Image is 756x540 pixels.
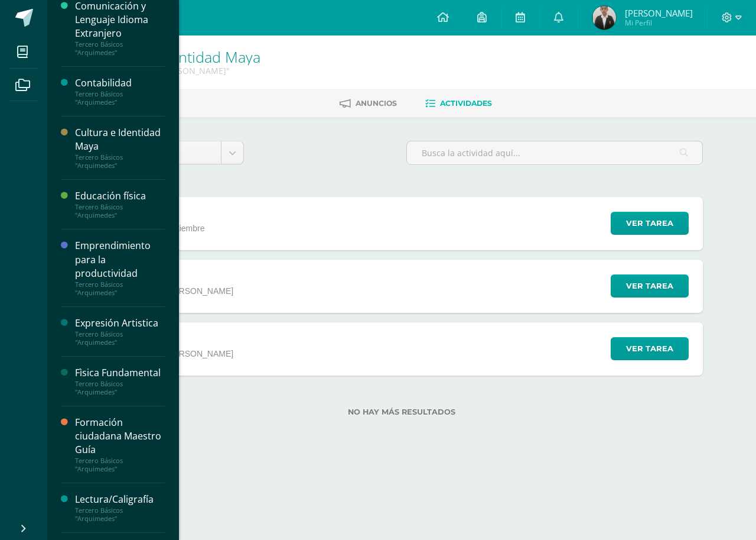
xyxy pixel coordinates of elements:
div: Lectura/Caligrafía [75,493,165,506]
div: Tercero Básicos "Arquimedes" [75,40,165,57]
span: Ver tarea [626,212,673,234]
a: Formación ciudadana Maestro GuíaTercero Básicos "Arquimedes" [75,416,165,473]
a: Actividades [425,94,492,113]
span: Actividades [440,99,492,108]
button: Ver tarea [611,274,689,298]
a: ContabilidadTercero Básicos "Arquimedes" [75,76,165,106]
a: Cultura e Identidad MayaTercero Básicos "Arquimedes" [75,126,165,170]
span: Anuncios [356,99,397,108]
a: Expresión ArtisticaTercero Básicos "Arquimedes" [75,316,165,347]
span: Ver tarea [626,338,673,360]
a: Emprendimiento para la productividadTercero Básicos "Arquimedes" [75,239,165,296]
div: Tercero Básicos "Arquimedes" [75,380,165,396]
div: Cultura e Identidad Maya [75,126,165,153]
a: Anuncios [340,94,397,113]
span: [PERSON_NAME] [625,7,693,19]
span: [DATE][PERSON_NAME] [139,286,233,296]
a: Educación físicaTercero Básicos "Arquimedes" [75,189,165,219]
button: Ver tarea [611,212,689,235]
input: Busca la actividad aquí... [407,141,702,164]
div: Tercero Básicos "Arquimedes" [75,203,165,219]
div: Tercero Básicos "Arquimedes" [75,330,165,347]
img: 9cba83c61a23d201a46ceb38024cea35.png [592,6,616,30]
div: Tercero Básicos "Arquimedes" [75,506,165,523]
div: Contabilidad [75,76,165,90]
div: Educación física [75,189,165,203]
div: Tercero Básicos "Arquimedes" [75,153,165,170]
button: Ver tarea [611,337,689,360]
div: Tercero Básicos "Arquimedes" [75,280,165,297]
div: Tercero Básicos "Arquimedes" [75,90,165,106]
div: Formación ciudadana Maestro Guía [75,416,165,457]
span: Ver tarea [626,275,673,297]
label: No hay más resultados [100,408,703,416]
span: [DATE][PERSON_NAME] [139,349,233,358]
a: Lectura/CaligrafíaTercero Básicos "Arquimedes" [75,493,165,523]
span: Mi Perfil [625,18,693,28]
div: Fìsica Fundamental [75,366,165,380]
a: Fìsica FundamentalTercero Básicos "Arquimedes" [75,366,165,396]
div: Tercero Básicos "Arquimedes" [75,457,165,473]
div: Emprendimiento para la productividad [75,239,165,280]
div: Expresión Artistica [75,316,165,330]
